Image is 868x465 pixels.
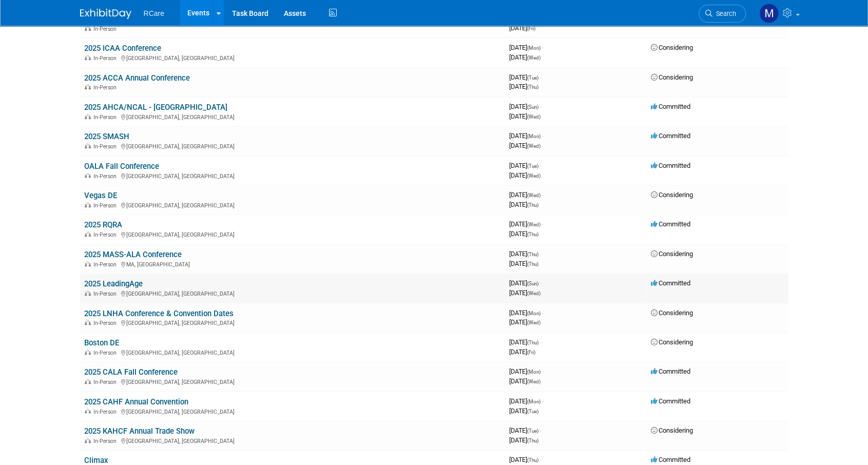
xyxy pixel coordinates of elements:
[540,427,542,434] span: -
[651,309,693,317] span: Considering
[527,409,538,414] span: (Tue)
[527,369,541,375] span: (Mon)
[85,55,91,60] img: In-Person Event
[527,163,538,169] span: (Tue)
[84,53,501,62] div: [GEOGRAPHIC_DATA], [GEOGRAPHIC_DATA]
[542,309,544,317] span: -
[84,142,501,150] div: [GEOGRAPHIC_DATA], [GEOGRAPHIC_DATA]
[759,4,779,23] img: Mike Andolina
[527,231,538,237] span: (Thu)
[651,338,693,346] span: Considering
[84,250,182,259] a: 2025 MASS-ALA Conference
[84,112,501,121] div: [GEOGRAPHIC_DATA], [GEOGRAPHIC_DATA]
[509,260,538,267] span: [DATE]
[93,409,120,415] span: In-Person
[509,24,535,32] span: [DATE]
[93,114,120,121] span: In-Person
[527,133,541,139] span: (Mon)
[509,377,541,385] span: [DATE]
[509,279,542,287] span: [DATE]
[93,84,120,91] span: In-Person
[527,251,538,257] span: (Thu)
[527,202,538,208] span: (Thu)
[509,397,544,405] span: [DATE]
[85,320,91,325] img: In-Person Event
[509,250,542,258] span: [DATE]
[542,220,544,228] span: -
[527,143,541,149] span: (Wed)
[84,191,117,200] a: Vegas DE
[540,338,542,346] span: -
[509,456,542,463] span: [DATE]
[84,309,234,318] a: 2025 LNHA Conference & Convention Dates
[651,132,690,140] span: Committed
[84,44,161,53] a: 2025 ICAA Conference
[527,173,541,179] span: (Wed)
[509,348,535,356] span: [DATE]
[651,103,690,110] span: Committed
[84,162,159,171] a: OALA Fall Conference
[85,261,91,266] img: In-Person Event
[84,103,227,112] a: 2025 AHCA/NCAL - [GEOGRAPHIC_DATA]
[85,143,91,148] img: In-Person Event
[93,290,120,297] span: In-Person
[509,220,544,228] span: [DATE]
[540,279,542,287] span: -
[84,201,501,209] div: [GEOGRAPHIC_DATA], [GEOGRAPHIC_DATA]
[84,279,143,288] a: 2025 LeadingAge
[93,379,120,385] span: In-Person
[93,55,120,62] span: In-Person
[93,202,120,209] span: In-Person
[509,171,541,179] span: [DATE]
[84,289,501,297] div: [GEOGRAPHIC_DATA], [GEOGRAPHIC_DATA]
[85,350,91,355] img: In-Person Event
[540,250,542,258] span: -
[85,26,91,31] img: In-Person Event
[527,84,538,90] span: (Thu)
[84,73,190,83] a: 2025 ACCA Annual Conference
[84,427,195,436] a: 2025 KAHCF Annual Trade Show
[509,112,541,120] span: [DATE]
[84,171,501,180] div: [GEOGRAPHIC_DATA], [GEOGRAPHIC_DATA]
[84,318,501,326] div: [GEOGRAPHIC_DATA], [GEOGRAPHIC_DATA]
[509,427,542,434] span: [DATE]
[84,260,501,268] div: MA, [GEOGRAPHIC_DATA]
[84,456,108,465] a: Climax
[527,290,541,296] span: (Wed)
[527,457,538,463] span: (Thu)
[651,397,690,405] span: Committed
[527,104,538,110] span: (Sun)
[542,132,544,140] span: -
[527,340,538,345] span: (Thu)
[527,45,541,51] span: (Mon)
[540,73,542,81] span: -
[84,348,501,356] div: [GEOGRAPHIC_DATA], [GEOGRAPHIC_DATA]
[84,220,122,229] a: 2025 RQRA
[651,162,690,169] span: Committed
[651,427,693,434] span: Considering
[84,407,501,415] div: [GEOGRAPHIC_DATA], [GEOGRAPHIC_DATA]
[509,103,542,110] span: [DATE]
[509,436,538,444] span: [DATE]
[651,367,690,375] span: Committed
[527,281,538,286] span: (Sun)
[93,231,120,238] span: In-Person
[699,5,746,23] a: Search
[93,350,120,356] span: In-Person
[84,132,129,141] a: 2025 SMASH
[509,132,544,140] span: [DATE]
[651,191,693,199] span: Considering
[712,10,736,17] span: Search
[527,350,535,355] span: (Fri)
[144,9,164,17] span: RCare
[527,428,538,434] span: (Tue)
[84,338,119,347] a: Boston DE
[509,73,542,81] span: [DATE]
[542,367,544,375] span: -
[84,397,188,406] a: 2025 CAHF Annual Convention
[542,397,544,405] span: -
[509,289,541,297] span: [DATE]
[85,173,91,178] img: In-Person Event
[509,367,544,375] span: [DATE]
[84,436,501,444] div: [GEOGRAPHIC_DATA], [GEOGRAPHIC_DATA]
